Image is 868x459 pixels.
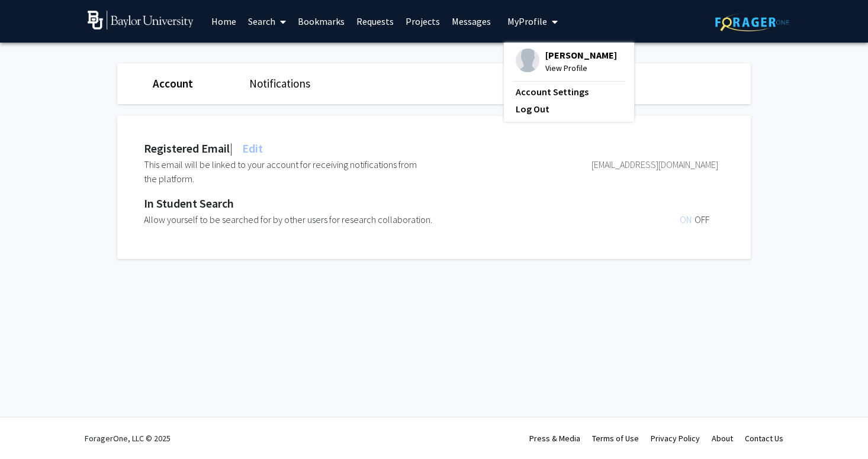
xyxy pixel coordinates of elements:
a: Bookmarks [292,1,351,42]
img: ForagerOne Logo [715,13,789,31]
a: Notifications [249,76,310,90]
span: My Profile [507,15,547,27]
span: | [230,141,233,156]
span: [PERSON_NAME] [545,49,617,62]
img: Baylor University Logo [88,11,194,30]
a: Account Settings [516,85,622,99]
a: Requests [351,1,400,42]
a: Terms of Use [592,433,639,444]
div: [EMAIL_ADDRESS][DOMAIN_NAME] [431,157,718,186]
div: Allow yourself to be searched for by other users for research collaboration. [144,212,479,227]
a: Projects [400,1,446,42]
a: Privacy Policy [651,433,700,444]
a: Home [205,1,242,42]
a: Contact Us [745,433,783,444]
div: Profile Picture[PERSON_NAME]View Profile [516,49,617,75]
span: OFF [695,214,709,225]
img: Profile Picture [516,49,539,72]
div: In Student Search [144,195,718,212]
a: Press & Media [529,433,580,444]
iframe: Chat [9,406,50,450]
div: This email will be linked to your account for receiving notifications from the platform. [144,157,431,186]
span: View Profile [545,62,617,75]
a: Account [153,76,193,90]
div: ForagerOne, LLC © 2025 [85,418,171,459]
a: About [712,433,733,444]
a: Search [242,1,292,42]
a: Log Out [516,102,622,116]
span: Edit [240,141,263,156]
span: ON [680,214,695,225]
a: Messages [446,1,497,42]
div: Registered Email [144,140,263,157]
